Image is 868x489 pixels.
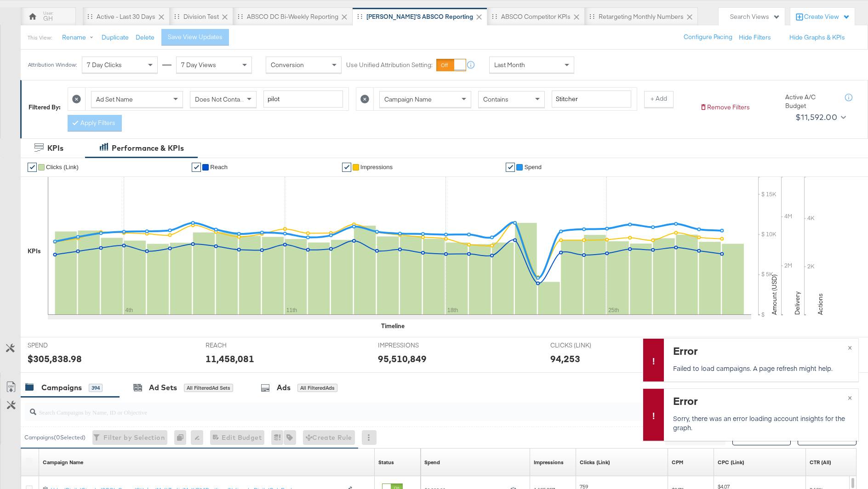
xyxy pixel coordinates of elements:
[644,91,674,108] button: + Add
[87,14,92,19] div: Drag to reorder tab
[795,110,837,124] div: $11,592.00
[366,12,473,21] div: [PERSON_NAME]'s ABSCO Reporting
[700,103,750,112] button: Remove Filters
[183,12,219,21] div: Division Test
[47,143,63,154] div: KPIs
[56,29,103,46] button: Rename
[730,12,780,21] div: Search Views
[136,33,154,42] button: Delete
[28,352,82,365] div: $305,838.98
[673,343,847,358] div: Error
[206,341,274,350] span: REACH
[238,14,243,19] div: Drag to reorder tab
[580,459,610,466] a: The number of clicks on links appearing on your ad or Page that direct people to your sites off F...
[792,110,848,125] button: $11,592.00
[102,33,129,42] button: Duplicate
[804,12,850,22] div: Create View
[534,459,564,466] a: The number of times your ad was served. On mobile apps an ad is counted as served the first time ...
[181,61,216,69] span: 7 Day Views
[43,459,83,466] a: Your campaign name.
[552,91,631,108] input: Enter a search term
[739,33,771,42] button: Hide Filters
[848,341,852,352] span: ×
[810,459,831,466] a: The number of clicks on your ad divided by impressions.
[550,341,619,350] span: CLICKS (LINK)
[378,341,447,350] span: IMPRESSIONS
[360,164,393,171] span: Impressions
[46,164,79,171] span: Clicks (Link)
[263,91,343,108] input: Enter a search term
[483,95,508,103] span: Contains
[672,459,683,466] a: The average cost you've paid to have 1,000 impressions of your ad.
[378,352,427,365] div: 95,510,849
[112,143,184,154] div: Performance & KPIs
[718,459,744,466] a: The average cost for each link click you've received from your ad.
[29,103,61,112] div: Filtered By:
[206,352,254,365] div: 11,458,081
[43,459,83,466] div: Campaign Name
[673,393,847,409] div: Error
[506,163,515,172] a: ✔
[492,14,497,19] div: Drag to reorder tab
[424,459,440,466] a: The total amount spent to date.
[841,389,858,405] button: ×
[378,459,394,466] a: Shows the current state of your Ad Campaign.
[342,163,351,172] a: ✔
[174,14,179,19] div: Drag to reorder tab
[247,12,338,21] div: ABSCO DC Bi-Weekly Reporting
[89,384,103,392] div: 394
[192,163,201,172] a: ✔
[673,364,847,373] p: Failed to load campaigns. A page refresh might help.
[28,163,37,172] a: ✔
[36,399,780,417] input: Search Campaigns by Name, ID or Objective
[43,14,53,23] div: GH
[789,33,845,42] button: Hide Graphs & KPIs
[494,61,525,69] span: Last Month
[149,382,177,393] div: Ad Sets
[184,384,233,392] div: All Filtered Ad Sets
[381,322,405,330] div: Timeline
[96,95,133,103] span: Ad Set Name
[677,29,739,45] button: Configure Pacing
[28,247,41,256] div: KPIs
[673,414,847,432] p: Sorry, there was an error loading account insights for the graph.
[277,382,291,393] div: Ads
[357,14,362,19] div: Drag to reorder tab
[41,382,82,393] div: Campaigns
[841,339,858,355] button: ×
[580,459,610,466] div: Clicks (Link)
[297,384,337,392] div: All Filtered Ads
[271,61,304,69] span: Conversion
[785,93,836,110] div: Active A/C Budget
[378,459,394,466] div: Status
[384,95,432,103] span: Campaign Name
[174,430,191,445] div: 0
[534,459,564,466] div: Impressions
[816,293,824,315] text: Actions
[501,12,571,21] div: ABSCO Competitor KPIs
[424,459,440,466] div: Spend
[24,433,86,442] div: Campaigns ( 0 Selected)
[28,34,52,41] div: This View:
[210,164,228,171] span: Reach
[550,352,580,365] div: 94,253
[599,12,684,21] div: Retargeting Monthly Numbers
[87,61,122,69] span: 7 Day Clicks
[346,61,433,69] label: Use Unified Attribution Setting:
[672,459,683,466] div: CPM
[589,14,594,19] div: Drag to reorder tab
[848,392,852,402] span: ×
[770,274,778,315] text: Amount (USD)
[28,62,77,68] div: Attribution Window:
[718,459,744,466] div: CPC (Link)
[195,95,245,103] span: Does Not Contain
[793,291,801,315] text: Delivery
[28,341,97,350] span: SPEND
[810,459,831,466] div: CTR (All)
[97,12,155,21] div: Active - Last 30 Days
[524,164,542,171] span: Spend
